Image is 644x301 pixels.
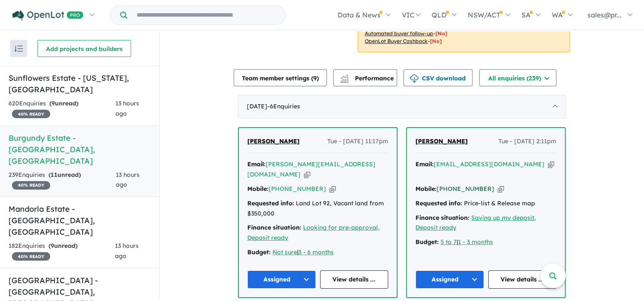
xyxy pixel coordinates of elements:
[415,214,469,221] strong: Finance situation:
[458,238,493,246] a: 1 - 3 months
[9,132,151,167] h5: Burgundy Estate - [GEOGRAPHIC_DATA] , [GEOGRAPHIC_DATA]
[267,102,300,110] span: - 6 Enquir ies
[320,270,389,289] a: View details ...
[247,160,266,168] strong: Email:
[365,30,433,37] u: Automated buyer follow-up
[327,136,388,147] span: Tue - [DATE] 11:17pm
[313,74,317,82] span: 9
[14,45,23,52] img: sort.svg
[298,248,334,256] a: 3 - 6 months
[247,199,388,219] div: Land Lot 92, Vacant land from $350,000
[115,242,139,260] span: 13 hours ago
[341,74,348,79] img: line-chart.svg
[49,171,81,179] strong: ( unread)
[272,248,297,256] a: Not sure
[115,99,139,117] span: 13 hours ago
[49,242,77,250] strong: ( unread)
[430,38,442,44] span: [No]
[548,160,554,169] button: Copy
[12,110,50,118] span: 40 % READY
[415,199,556,209] div: Price-list & Release map
[488,270,557,289] a: View details ...
[247,224,380,241] a: Looking for pre-approval, Deposit ready
[234,69,327,86] button: Team member settings (9)
[247,224,301,231] strong: Finance situation:
[415,238,439,246] strong: Budget:
[247,270,316,289] button: Assigned
[247,247,388,258] div: |
[12,10,83,21] img: Openlot PRO Logo White
[498,185,504,193] button: Copy
[9,241,115,261] div: 182 Enquir ies
[341,74,394,82] span: Performance
[238,95,566,119] div: [DATE]
[304,170,310,179] button: Copy
[269,185,326,193] a: [PHONE_NUMBER]
[437,185,494,193] a: [PHONE_NUMBER]
[129,6,283,24] input: Try estate name, suburb, builder or developer
[52,99,55,107] span: 9
[415,185,437,193] strong: Mobile:
[479,69,556,86] button: All enquiries (239)
[51,242,54,250] span: 9
[435,30,447,37] span: [No]
[415,237,556,247] div: |
[12,252,50,261] span: 40 % READY
[49,99,78,107] strong: ( unread)
[434,160,544,168] a: [EMAIL_ADDRESS][DOMAIN_NAME]
[498,136,556,147] span: Tue - [DATE] 2:11pm
[333,69,397,86] button: Performance
[247,160,375,178] a: [PERSON_NAME][EMAIL_ADDRESS][DOMAIN_NAME]
[587,11,621,19] span: sales@pr...
[9,72,151,95] h5: Sunflowers Estate - [US_STATE] , [GEOGRAPHIC_DATA]
[247,137,300,145] span: [PERSON_NAME]
[9,99,115,119] div: 620 Enquir ies
[9,170,116,190] div: 239 Enquir ies
[410,74,418,83] img: download icon
[415,270,484,289] button: Assigned
[441,238,457,246] a: 5 to 7
[247,248,271,256] strong: Budget:
[404,69,472,86] button: CSV download
[51,171,57,179] span: 11
[415,199,462,207] strong: Requested info:
[340,77,349,82] img: bar-chart.svg
[415,137,468,145] span: [PERSON_NAME]
[329,185,336,193] button: Copy
[415,160,434,168] strong: Email:
[247,136,300,147] a: [PERSON_NAME]
[365,38,428,44] u: OpenLot Buyer Cashback
[12,181,50,190] span: 40 % READY
[37,40,131,57] button: Add projects and builders
[9,203,151,238] h5: Mandorla Estate - [GEOGRAPHIC_DATA] , [GEOGRAPHIC_DATA]
[116,171,140,189] span: 13 hours ago
[415,214,536,232] a: Saving up my deposit, Deposit ready
[415,136,468,147] a: [PERSON_NAME]
[247,199,294,207] strong: Requested info:
[247,185,269,193] strong: Mobile:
